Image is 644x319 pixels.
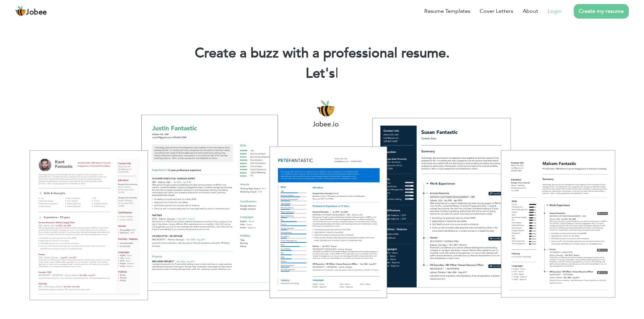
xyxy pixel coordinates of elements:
a: Jobee [15,6,47,17]
img: jobee.io [15,6,26,17]
span: | [335,64,338,83]
h1: Create a buzz with a professional resume. [10,45,634,62]
a: About [523,7,538,15]
span: Jobee [26,9,47,16]
a: Resume Templates [424,7,470,15]
a: Create my resume [574,4,629,19]
a: Cover Letters [480,7,513,15]
h2: Let's [10,65,634,82]
a: Login [548,7,562,15]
